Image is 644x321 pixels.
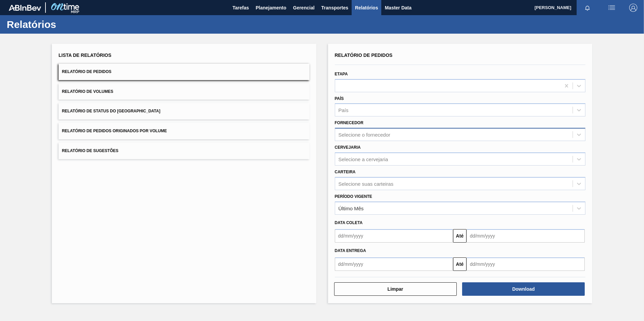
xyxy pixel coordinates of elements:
span: Data coleta [335,220,363,225]
button: Notificações [577,3,598,12]
span: Master Data [385,4,411,12]
img: TNhmsLtSVTkK8tSr43FrP2fwEKptu5GPRR3wAAAABJRU5ErkJggg== [9,5,41,11]
button: Download [462,282,585,296]
span: Relatório de Pedidos Originados por Volume [62,129,167,133]
label: Período Vigente [335,194,372,199]
button: Limpar [334,282,457,296]
div: Selecione o fornecedor [339,132,390,138]
div: Último Mês [339,205,364,211]
button: Relatório de Pedidos [59,64,310,80]
button: Relatório de Pedidos Originados por Volume [59,123,310,139]
span: Relatório de Sugestões [62,148,119,153]
input: dd/mm/yyyy [466,229,585,243]
span: Tarefas [232,4,249,12]
button: Relatório de Volumes [59,83,310,100]
img: userActions [608,4,616,12]
button: Relatório de Sugestões [59,143,310,159]
input: dd/mm/yyyy [335,257,453,271]
span: Relatório de Pedidos [62,69,111,74]
div: País [339,107,349,113]
span: Planejamento [256,4,286,12]
span: Gerencial [293,4,315,12]
span: Lista de Relatórios [59,52,111,58]
span: Data Entrega [335,248,366,253]
label: País [335,96,344,101]
div: Selecione suas carteiras [339,181,393,186]
span: Relatório de Pedidos [335,52,393,58]
button: Relatório de Status do [GEOGRAPHIC_DATA] [59,103,310,119]
span: Relatório de Status do [GEOGRAPHIC_DATA] [62,109,160,113]
span: Relatórios [355,4,378,12]
label: Fornecedor [335,120,363,125]
h1: Relatórios [7,21,126,28]
span: Transportes [321,4,348,12]
span: Relatório de Volumes [62,89,113,94]
button: Até [453,229,466,243]
button: Até [453,257,466,271]
input: dd/mm/yyyy [466,257,585,271]
label: Cervejaria [335,145,361,150]
div: Selecione a cervejaria [339,156,388,162]
label: Etapa [335,72,348,76]
input: dd/mm/yyyy [335,229,453,243]
img: Logout [629,4,637,12]
label: Carteira [335,170,356,174]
